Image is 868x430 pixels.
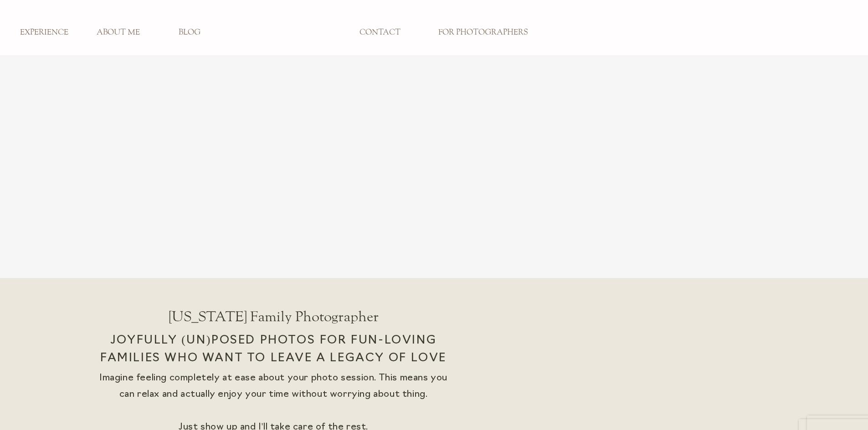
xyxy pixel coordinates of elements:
[14,28,74,38] a: EXPERIENCE
[431,28,534,38] a: FOR PHOTOGRAPHERS
[108,308,439,335] h1: [US_STATE] Family Photographer
[159,28,220,38] a: BLOG
[350,28,410,38] a: CONTACT
[88,28,148,38] a: ABOUT ME
[87,332,460,382] h2: joyfully (un)posed photos for fun-loving families who want to leave a legacy of love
